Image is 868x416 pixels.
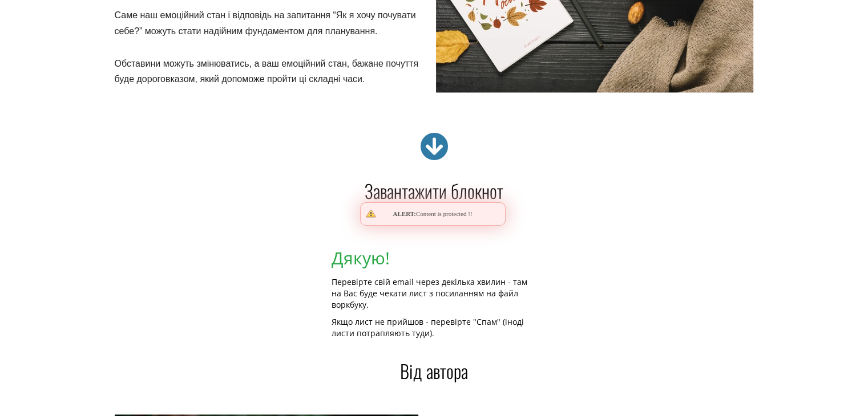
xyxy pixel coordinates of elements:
p: Якщо лист не прийшов - перевірте "Спам" (іноді листи потрапляють туди). [332,316,537,339]
p: Перевірте свій email через декілька хвилин - там на Вас буде чекати лист з посиланням на файл вор... [332,276,537,311]
h4: Від автора [115,362,754,380]
div: Content is protected !! [360,202,506,226]
h4: Дякую! [332,245,537,271]
span: Alert: [393,210,415,217]
p: Саме наш емоційний стан і відповідь на запитання “Як я хочу почувати себе?” можуть стати надійним... [115,7,425,38]
p: Обставини можуть змінюватись, а ваш емоційний стан, бажане почуття буде дороговказом, який допомо... [115,56,425,87]
h4: Завантажити блокнот [115,182,754,200]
